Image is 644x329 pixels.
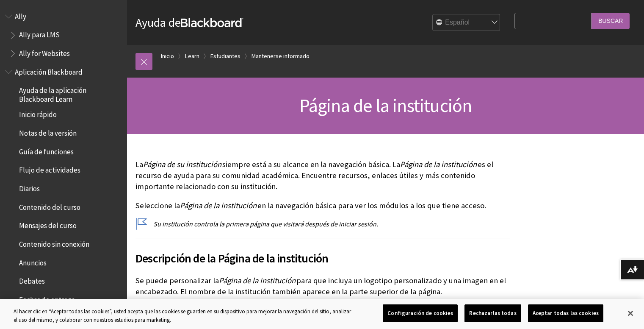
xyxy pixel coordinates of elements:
[19,126,77,137] span: Notas de la versión
[5,9,122,61] nav: Book outline for Anthology Ally Help
[464,304,521,322] button: Rechazarlas todas
[135,200,510,211] p: Seleccione la en la navegación básica para ver los módulos a los que tiene acceso.
[135,219,510,229] p: Su institución controla la primera página que visitará después de iniciar sesión.
[299,94,472,117] span: Página de la institución
[19,181,40,193] span: Diarios
[621,304,640,323] button: Cerrar
[135,159,510,192] p: La siempre está a su alcance en la navegación básica. La es el recurso de ayuda para su comunidad...
[181,18,243,27] strong: Blackboard
[210,51,240,61] a: Estudiantes
[143,159,221,169] span: Página de su institución
[219,276,296,285] span: Página de la institución
[400,159,477,169] span: Página de la institución
[591,13,630,29] input: Buscar
[19,28,60,39] span: Ally para LMS
[19,145,74,156] span: Guía de funciones
[14,307,354,324] div: Al hacer clic en “Aceptar todas las cookies”, usted acepta que las cookies se guarden en su dispo...
[19,108,57,119] span: Inicio rápido
[135,15,243,30] a: Ayuda deBlackboard
[15,9,26,21] span: Ally
[135,239,510,267] h2: Descripción de la Página de la institución
[185,51,199,61] a: Learn
[19,200,80,212] span: Contenido del curso
[19,293,75,304] span: Fechas de entrega
[15,65,83,76] span: Aplicación Blackboard
[19,219,77,230] span: Mensajes del curso
[433,14,500,31] select: Site Language Selector
[19,46,70,58] span: Ally for Websites
[19,84,121,103] span: Ayuda de la aplicación Blackboard Learn
[135,275,510,297] p: Se puede personalizar la para que incluya un logotipo personalizado y una imagen en el encabezado...
[252,51,310,61] a: Mantenerse informado
[19,237,89,248] span: Contenido sin conexión
[180,201,257,210] span: Página de la institución
[528,304,603,322] button: Aceptar todas las cookies
[19,256,47,267] span: Anuncios
[383,304,458,322] button: Configuración de cookies
[161,51,174,61] a: Inicio
[19,163,80,175] span: Flujo de actividades
[19,274,45,286] span: Debates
